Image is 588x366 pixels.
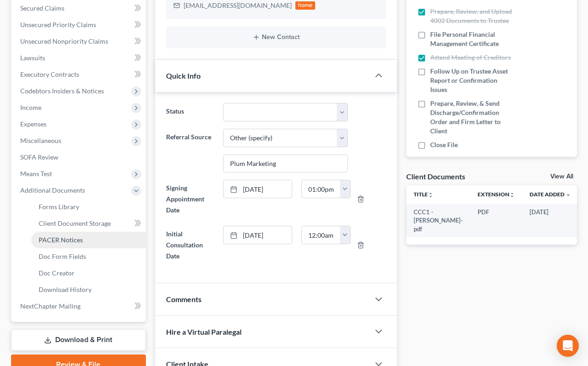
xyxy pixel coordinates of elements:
a: Download History [31,281,146,298]
i: unfold_more [428,192,433,198]
span: Codebtors Insiders & Notices [20,87,104,95]
span: SOFA Review [20,153,58,161]
a: PACER Notices [31,232,146,248]
span: Secured Claims [20,4,64,12]
span: Doc Creator [39,269,75,277]
a: Unsecured Priority Claims [13,17,146,33]
span: File Personal Financial Management Certificate [430,30,499,47]
span: Means Test [20,170,52,177]
label: Signing Appointment Date [161,180,219,218]
span: Miscellaneous [20,137,61,144]
input: -- : -- [302,180,340,198]
a: [DATE] [224,226,292,244]
span: NextChapter Mailing [20,302,81,310]
span: Quick Info [166,71,201,80]
span: Comments [166,295,202,303]
span: Hire a Virtual Paralegal [166,327,242,336]
span: Client Document Storage [39,219,111,227]
a: Client Document Storage [31,215,146,232]
a: View All [550,173,573,180]
span: Executory Contracts [20,70,79,78]
a: Download & Print [11,329,146,351]
a: NextChapter Mailing [13,298,146,315]
span: Follow Up on Trustee Asset Report or Confirmation Issues [430,67,508,93]
a: Extensionunfold_more [478,191,515,198]
td: PDF [470,204,522,237]
a: SOFA Review [13,149,146,166]
span: Forms Library [39,203,79,211]
span: Unsecured Nonpriority Claims [20,37,108,45]
span: Unsecured Priority Claims [20,21,96,29]
span: Prepare, Review, & Send Discharge/Confirmation Order and Firm Letter to Client [430,99,501,135]
td: CCC1 - [PERSON_NAME]-pdf [406,204,470,237]
i: unfold_more [509,192,515,198]
a: Titleunfold_more [414,191,433,198]
div: [EMAIL_ADDRESS][DOMAIN_NAME] [184,1,292,10]
label: Status [161,103,219,121]
span: PACER Notices [39,236,83,244]
td: [DATE] [522,204,578,237]
span: Prepare, Review, and Upload 4002 Documents to Trustee [430,7,512,24]
span: Attend Meeting of Creditors [430,53,511,61]
div: home [295,1,316,10]
a: [DATE] [224,180,292,198]
span: Download History [39,286,92,293]
a: Doc Creator [31,265,146,281]
label: Initial Consultation Date [161,226,219,264]
a: Executory Contracts [13,66,146,83]
span: Doc Form Fields [39,252,86,260]
i: expand_more [565,192,571,198]
input: Other Referral Source [224,155,347,172]
a: Doc Form Fields [31,248,146,265]
label: Referral Source [161,129,219,173]
input: -- : -- [302,226,340,244]
span: Expenses [20,120,46,128]
div: Client Documents [406,172,465,181]
span: Lawsuits [20,54,45,62]
span: Income [20,103,41,111]
a: Lawsuits [13,50,146,66]
span: Additional Documents [20,186,85,194]
a: Unsecured Nonpriority Claims [13,33,146,50]
span: Close File [430,141,458,149]
a: Forms Library [31,199,146,215]
a: Date Added expand_more [530,191,571,198]
button: New Contact [173,34,379,41]
div: Open Intercom Messenger [557,335,579,357]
